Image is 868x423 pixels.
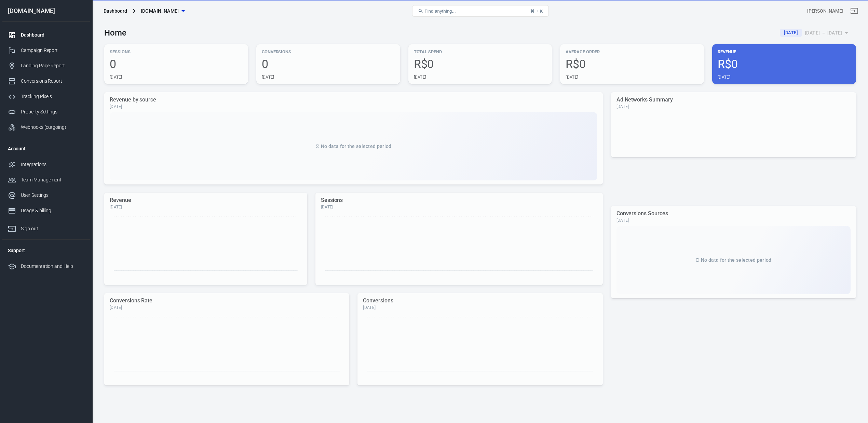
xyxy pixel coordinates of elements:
div: Tracking Pixels [21,93,84,100]
button: [DOMAIN_NAME] [138,5,187,17]
a: Dashboard [2,27,90,43]
span: zurahome.es [141,7,179,15]
div: Dashboard [104,8,127,14]
div: Property Settings [21,108,84,115]
div: [DOMAIN_NAME] [2,8,90,14]
a: Webhooks (outgoing) [2,120,90,135]
a: Property Settings [2,104,90,120]
div: Account id: 7D9VSqxT [807,8,843,15]
div: Usage & billing [21,207,84,214]
div: Conversions Report [21,78,84,85]
h3: Home [104,28,126,38]
a: Tracking Pixels [2,89,90,104]
a: Conversions Report [2,73,90,89]
a: Campaign Report [2,43,90,58]
a: Landing Page Report [2,58,90,73]
span: Find anything... [425,9,456,14]
div: Dashboard [21,31,84,39]
a: Sign out [2,218,90,236]
div: Integrations [21,161,84,168]
button: Find anything...⌘ + K [412,5,549,17]
a: Integrations [2,157,90,172]
a: User Settings [2,188,90,203]
div: Sign out [21,225,84,232]
div: Campaign Report [21,47,84,54]
div: Webhooks (outgoing) [21,124,84,131]
div: Team Management [21,176,84,183]
div: ⌘ + K [530,9,543,14]
div: Landing Page Report [21,62,84,69]
a: Usage & billing [2,203,90,218]
a: Team Management [2,172,90,188]
div: User Settings [21,192,84,199]
li: Support [2,242,90,259]
a: Sign out [846,3,863,19]
li: Account [2,140,90,157]
div: Documentation and Help [21,263,84,270]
